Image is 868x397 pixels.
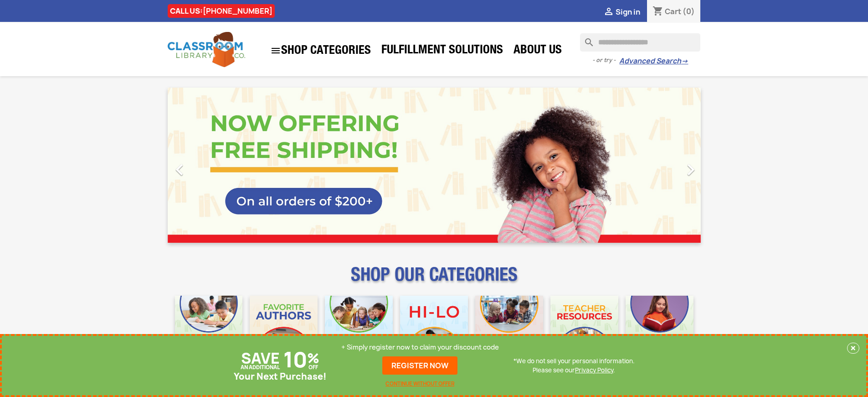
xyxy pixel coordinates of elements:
a: About Us [509,42,566,60]
img: CLC_Phonics_And_Decodables_Mobile.jpg [325,296,393,364]
a: [PHONE_NUMBER] [203,6,272,16]
img: Classroom Library Company [168,32,245,67]
img: CLC_Fiction_Nonfiction_Mobile.jpg [475,296,543,364]
a: Next [621,88,701,243]
a: Previous [168,88,248,243]
i: shopping_cart [652,6,663,17]
a: SHOP CATEGORIES [266,41,375,61]
span: Cart [665,6,681,16]
p: SHOP OUR CATEGORIES [168,272,701,288]
a:  Sign in [603,7,640,17]
a: Fulfillment Solutions [377,42,508,60]
a: Advanced Search→ [619,57,688,66]
span: (0) [683,6,695,16]
i:  [603,7,614,18]
img: CLC_Teacher_Resources_Mobile.jpg [550,296,618,364]
img: CLC_Dyslexia_Mobile.jpg [626,296,693,364]
i:  [270,45,281,56]
img: CLC_HiLo_Mobile.jpg [400,296,468,364]
span: Sign in [616,7,640,17]
span: - or try - [592,56,619,65]
span: → [681,57,688,66]
img: CLC_Bulk_Mobile.jpg [175,296,243,364]
input: Search [580,33,700,52]
div: CALL US: [168,4,275,18]
ul: Carousel container [168,88,701,243]
img: CLC_Favorite_Authors_Mobile.jpg [250,296,318,364]
i: search [580,33,591,44]
i:  [679,158,702,181]
i:  [168,158,191,181]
